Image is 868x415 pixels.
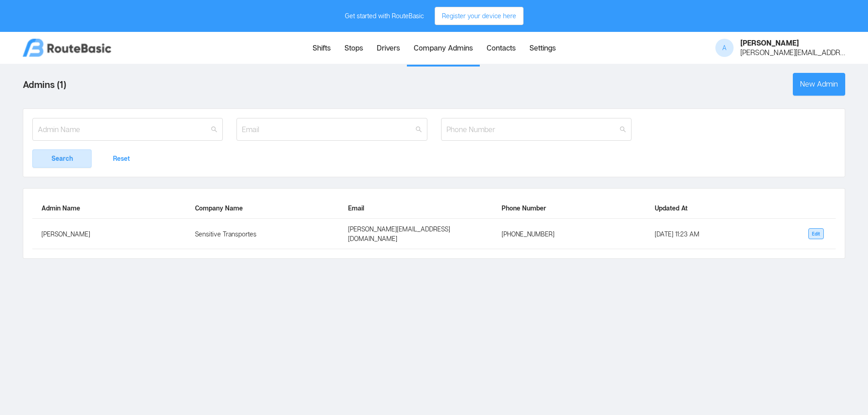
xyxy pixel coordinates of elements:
[416,126,422,133] i: icon: search
[435,7,524,25] button: Register your device here
[655,204,688,212] span: Updated At
[195,204,243,212] span: Company Name
[348,204,364,212] span: Email
[493,219,646,249] td: [PHONE_NUMBER]
[345,7,424,25] div: Get started with RouteBasic
[306,33,338,65] a: Shifts
[740,49,845,56] div: [PERSON_NAME][EMAIL_ADDRESS][DOMAIN_NAME]
[740,39,845,47] div: [PERSON_NAME]
[523,33,563,65] a: Settings
[620,126,626,133] i: icon: search
[23,73,66,96] label: Admins ( 1 )
[339,219,493,249] td: [PERSON_NAME][EMAIL_ADDRESS][DOMAIN_NAME]
[808,228,824,239] button: Edit
[646,219,799,249] td: [DATE] 11:23 AM
[41,204,80,212] span: Admin Name
[186,219,339,249] td: Sensitive Transportes
[32,118,223,141] input: Admin Name
[23,39,111,57] img: logo.png
[370,33,407,65] a: Drivers
[407,33,480,65] a: Company Admins
[793,73,845,96] button: New Admin
[722,39,727,57] span: A
[32,219,186,249] td: [PERSON_NAME]
[211,126,217,133] i: icon: search
[32,149,92,168] button: Search
[441,118,632,141] input: Phone Number
[236,118,427,141] input: Email
[92,149,151,168] button: Reset
[338,33,370,65] a: Stops
[480,33,523,65] a: Contacts
[502,204,546,212] span: Phone Number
